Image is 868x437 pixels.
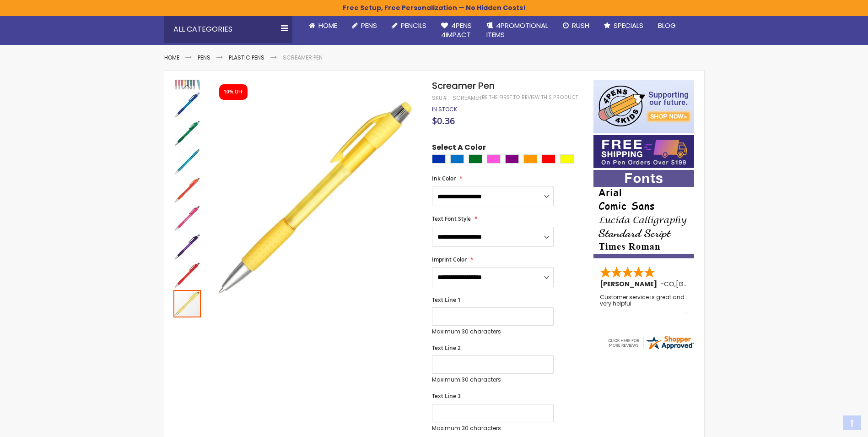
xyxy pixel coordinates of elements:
a: 4PROMOTIONALITEMS [479,16,555,45]
div: Blue [432,154,446,164]
img: Screamer Pen [173,262,201,289]
img: Screamer Pen [173,205,201,232]
div: Green [469,154,482,164]
span: Home [318,21,337,30]
img: Screamer Pen [173,148,201,175]
div: Screamer Pen [173,261,202,289]
a: Pens [345,16,384,36]
div: Screamer [453,94,482,102]
div: All Categories [164,16,292,43]
span: Specials [614,21,643,30]
span: Ink Color [432,175,456,182]
a: Blog [651,16,683,36]
div: Red [542,154,555,164]
span: Text Line 3 [432,392,461,400]
div: Purple [505,154,519,164]
p: Maximum 30 characters [432,328,554,335]
div: Availability [432,106,457,113]
a: 4Pens4impact [434,16,479,45]
a: Be the first to review this product [482,94,578,101]
span: Text Font Style [432,215,471,223]
span: [PERSON_NAME] [600,279,660,289]
span: Pens [361,21,377,30]
div: 10% OFF [224,89,243,95]
div: Screamer Pen [173,289,201,317]
div: Screamer Pen [173,175,202,204]
div: Customer service is great and very helpful [600,294,689,314]
span: Rush [572,21,589,30]
a: 4pens.com certificate URL [607,345,695,353]
span: Imprint Color [432,256,467,263]
a: Plastic Pens [229,54,264,61]
img: 4pens.com widget logo [607,334,695,351]
div: Orange [523,154,537,164]
div: Screamer Pen [173,90,202,119]
span: CO [664,279,674,289]
div: Screamer Pen [173,232,202,261]
span: Pencils [401,21,426,30]
p: Maximum 30 characters [432,376,554,383]
strong: SKU [432,94,449,102]
span: Text Line 1 [432,296,461,304]
div: Previous [173,80,201,93]
div: Screamer Pen [173,147,202,175]
div: Yellow [560,154,574,164]
a: Home [164,54,179,61]
img: Screamer Pen [173,176,201,204]
img: Screamer Pen [173,233,201,261]
div: Screamer Pen [173,119,202,147]
span: 4PROMOTIONAL ITEMS [486,21,548,39]
a: Pens [198,54,210,61]
li: Screamer Pen [283,54,323,61]
img: Screamer Pen [173,91,201,119]
img: font-personalization-examples [593,170,694,258]
a: Rush [555,16,597,36]
img: Screamer Pen [173,120,201,147]
div: Screamer Pen [173,204,202,232]
a: Pencils [384,16,434,36]
a: Home [302,16,345,36]
span: - , [660,279,743,289]
img: Screamer Pen [211,93,420,302]
span: Select A Color [432,142,486,155]
a: Specials [597,16,651,36]
div: Blue Light [450,154,464,164]
p: Maximum 30 characters [432,425,554,432]
span: $0.36 [432,115,455,127]
img: Free shipping on orders over $199 [593,135,694,168]
span: Blog [658,21,676,30]
div: Pink [487,154,501,164]
span: [GEOGRAPHIC_DATA] [676,279,743,289]
span: In stock [432,105,457,113]
a: Top [843,415,861,430]
img: 4pens 4 kids [593,80,694,133]
span: Text Line 2 [432,344,461,352]
span: 4Pens 4impact [441,21,472,39]
span: Screamer Pen [432,79,495,92]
